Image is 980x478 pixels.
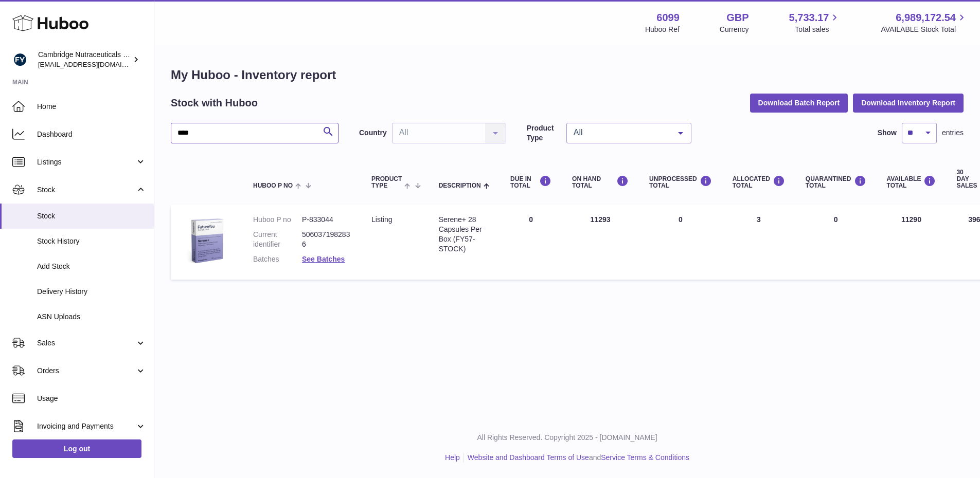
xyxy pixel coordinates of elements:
[439,215,490,254] div: Serene+ 28 Capsules Per Box (FY57-STOCK)
[571,127,670,138] span: All
[37,130,146,139] span: Dashboard
[445,453,460,462] a: Help
[853,94,964,112] button: Download Inventory Report
[371,176,402,189] span: Product Type
[795,25,841,34] span: Total sales
[639,205,722,280] td: 0
[37,157,135,167] span: Listings
[253,254,302,264] dt: Batches
[181,215,233,266] img: product image
[12,439,141,458] a: Log out
[37,338,135,348] span: Sales
[896,11,956,25] span: 6,989,172.54
[302,215,351,225] dd: P-833044
[601,453,689,462] a: Service Terms & Conditions
[253,182,293,189] span: Huboo P no
[171,67,964,83] h1: My Huboo - Inventory report
[649,175,712,189] div: UNPROCESSED Total
[834,215,838,224] span: 0
[468,453,589,462] a: Website and Dashboard Terms of Use
[37,211,146,221] span: Stock
[733,175,785,189] div: ALLOCATED Total
[37,262,146,271] span: Add Stock
[726,11,749,25] strong: GBP
[439,182,481,189] span: Description
[572,175,629,189] div: ON HAND Total
[37,421,135,431] span: Invoicing and Payments
[645,25,680,34] div: Huboo Ref
[38,60,151,68] span: [EMAIL_ADDRESS][DOMAIN_NAME]
[253,230,302,249] dt: Current identifier
[789,11,841,34] a: 5,733.17 Total sales
[806,175,866,189] div: QUARANTINED Total
[37,394,146,403] span: Usage
[302,255,345,263] a: See Batches
[510,175,551,189] div: DUE IN TOTAL
[656,11,680,25] strong: 6099
[171,96,258,110] h2: Stock with Huboo
[750,94,848,112] button: Download Batch Report
[37,102,146,112] span: Home
[527,123,561,143] label: Product Type
[878,128,897,138] label: Show
[359,128,387,138] label: Country
[881,25,968,34] span: AVAILABLE Stock Total
[37,312,146,322] span: ASN Uploads
[881,11,968,34] a: 6,989,172.54 AVAILABLE Stock Total
[12,52,28,67] img: huboo@camnutra.com
[38,50,131,69] div: Cambridge Nutraceuticals Ltd
[37,236,146,246] span: Stock History
[302,230,351,249] dd: 5060371982836
[37,185,135,195] span: Stock
[722,205,795,280] td: 3
[877,205,947,280] td: 11290
[562,205,639,280] td: 11293
[371,215,392,224] span: listing
[500,205,562,280] td: 0
[720,25,749,34] div: Currency
[163,433,972,443] p: All Rights Reserved. Copyright 2025 - [DOMAIN_NAME]
[942,128,964,138] span: entries
[887,175,936,189] div: AVAILABLE Total
[253,215,302,225] dt: Huboo P no
[789,11,829,25] span: 5,733.17
[464,453,689,463] li: and
[37,366,135,376] span: Orders
[37,287,146,297] span: Delivery History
